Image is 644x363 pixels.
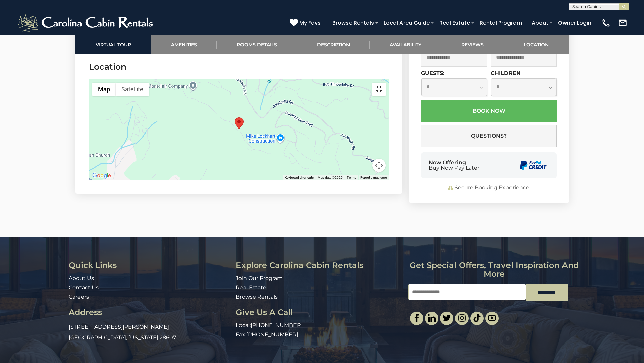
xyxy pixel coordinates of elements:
[408,261,580,279] h3: Get special offers, travel inspiration and more
[491,70,521,77] label: Children
[360,176,387,179] a: Report a map error
[488,314,496,322] img: youtube-light.svg
[413,314,421,322] img: facebook-single.svg
[69,284,99,291] a: Contact Us
[372,83,386,96] button: Toggle fullscreen view
[618,18,627,28] img: mail-regular-white.png
[429,160,481,171] div: Now Offering
[75,35,151,54] a: Virtual Tour
[329,17,377,29] a: Browse Rentals
[601,18,611,28] img: phone-regular-white.png
[116,83,149,96] button: Show satellite imagery
[370,35,441,54] a: Availability
[69,322,231,343] p: [STREET_ADDRESS][PERSON_NAME] [GEOGRAPHIC_DATA], [US_STATE] 28607
[443,314,451,322] img: twitter-single.svg
[251,322,303,328] a: [PHONE_NUMBER]
[236,322,403,329] p: Local:
[347,176,356,179] a: Terms (opens in new tab)
[236,284,266,291] a: Real Estate
[372,159,386,172] button: Map camera controls
[236,275,283,281] a: Join Our Program
[69,275,94,281] a: About Us
[421,184,557,192] div: Secure Booking Experience
[69,294,89,300] a: Careers
[503,35,569,54] a: Location
[436,17,473,29] a: Real Estate
[380,17,433,29] a: Local Area Guide
[236,261,403,270] h3: Explore Carolina Cabin Rentals
[92,83,116,96] button: Show street map
[421,100,557,122] button: Book Now
[555,17,595,29] a: Owner Login
[290,18,322,27] a: My Favs
[91,171,113,180] a: Open this area in Google Maps (opens a new window)
[236,294,278,300] a: Browse Rentals
[151,35,217,54] a: Amenities
[299,18,321,27] span: My Favs
[235,117,244,130] div: Almost Heaven
[217,35,297,54] a: Rooms Details
[297,35,370,54] a: Description
[458,314,466,322] img: instagram-single.svg
[473,314,481,322] img: tiktok.svg
[285,175,314,180] button: Keyboard shortcuts
[236,308,403,317] h3: Give Us A Call
[429,165,481,171] span: Buy Now Pay Later!
[441,35,503,54] a: Reviews
[236,331,403,339] p: Fax:
[421,70,444,77] label: Guests:
[528,17,552,29] a: About
[318,176,343,179] span: Map data ©2025
[421,125,557,147] button: Questions?
[91,171,113,180] img: Google
[428,314,436,322] img: linkedin-single.svg
[69,308,231,317] h3: Address
[246,331,298,338] a: [PHONE_NUMBER]
[17,13,156,33] img: White-1-2.png
[476,17,525,29] a: Rental Program
[69,261,231,270] h3: Quick Links
[89,61,389,73] h3: Location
